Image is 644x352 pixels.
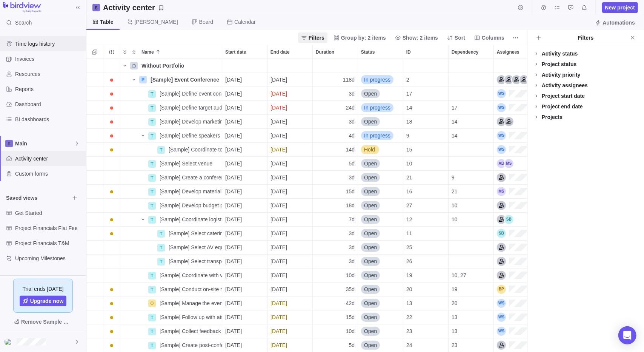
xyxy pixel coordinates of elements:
div: Start date [222,59,267,73]
div: Name [138,45,222,59]
div: End date [267,171,313,185]
div: End date [267,73,313,87]
div: Assignees [494,73,569,87]
span: BI dashboards [15,116,83,123]
div: Trouble indication [103,269,120,283]
div: Duration [313,157,358,171]
div: Trouble indication [103,241,120,255]
div: Start date [222,310,267,324]
div: Start date [222,115,267,129]
span: Add filters [533,32,544,43]
div: Dependency [449,157,494,171]
div: End date [267,199,313,213]
div: T [157,146,165,154]
div: Assignees [494,269,569,283]
div: Filters [544,34,627,42]
div: Dependency [449,87,494,101]
div: Dependency [449,241,494,255]
span: Resources [15,70,83,78]
div: Assignees [494,87,569,101]
div: T [148,160,156,168]
span: Sort [455,34,465,42]
div: Dependency [449,101,494,115]
div: ID [403,227,449,241]
div: T [157,244,165,252]
div: Dependency [449,296,494,310]
span: Group by: 2 items [330,32,389,43]
div: ID [403,241,449,255]
div: Duration [313,129,358,143]
div: End date [267,129,313,143]
div: Trouble indication [103,101,120,115]
div: Assignees [494,185,569,199]
span: Duration [316,48,334,56]
span: Start timer [515,2,526,13]
div: Start date [222,87,267,101]
div: ID [403,115,449,129]
span: Upgrade now [20,296,67,306]
div: Trouble indication [103,143,120,157]
div: Status [358,45,403,59]
div: Dependency [449,283,494,296]
span: Save your current layout and filters as a View [100,2,167,13]
div: Name [120,241,222,255]
div: Social Media Coordinator [520,75,529,84]
span: Board [199,18,213,26]
div: Duration [313,227,358,241]
div: ID [403,310,449,324]
div: Name [120,269,222,283]
div: Status [358,310,403,324]
div: Trouble indication [103,59,120,73]
div: Duration [313,115,358,129]
div: ID [403,213,449,227]
div: Trouble indication [103,324,120,338]
div: End date [267,87,313,101]
span: Columns [482,34,504,42]
div: Duration [313,171,358,185]
span: Time logs [538,2,549,13]
div: Name [120,227,222,241]
div: End date [267,185,313,199]
div: Dependency [449,324,494,338]
div: Start date [222,185,267,199]
div: Duration [313,73,358,87]
h2: Activity center [103,2,155,13]
div: Duration [313,296,358,310]
div: End date [267,101,313,115]
div: Duration [313,241,358,255]
div: Assignees [494,255,569,269]
span: Filters [298,32,327,43]
div: T [148,286,156,293]
div: End date [267,115,313,129]
div: Assignees [494,199,569,213]
div: End date [267,255,313,269]
div: Assignees [494,296,569,310]
span: Search [15,19,32,26]
div: Start date [222,255,267,269]
span: Automations [592,17,638,28]
div: Duration [313,185,358,199]
div: Assignees [494,115,569,129]
div: Name [120,324,222,338]
div: ID [403,59,449,73]
span: Automations [603,19,635,26]
div: T [148,328,156,335]
div: Trouble indication [103,185,120,199]
div: Trouble indication [103,310,120,324]
span: Time logs history [15,40,83,48]
span: Remove Sample Data [6,316,80,328]
div: Dependency [449,45,493,59]
div: Name [120,143,222,157]
div: Trouble indication [103,157,120,171]
div: Name [120,171,222,185]
div: [Sample] Event Conference [148,73,222,86]
div: Status [358,87,403,101]
div: Trouble indication [103,171,120,185]
div: Name [120,115,222,129]
img: logo [3,2,41,13]
div: Assignees [494,171,569,185]
div: T [157,258,165,266]
div: Start date [222,283,267,296]
div: Dependency [449,255,494,269]
span: New project [602,2,638,13]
